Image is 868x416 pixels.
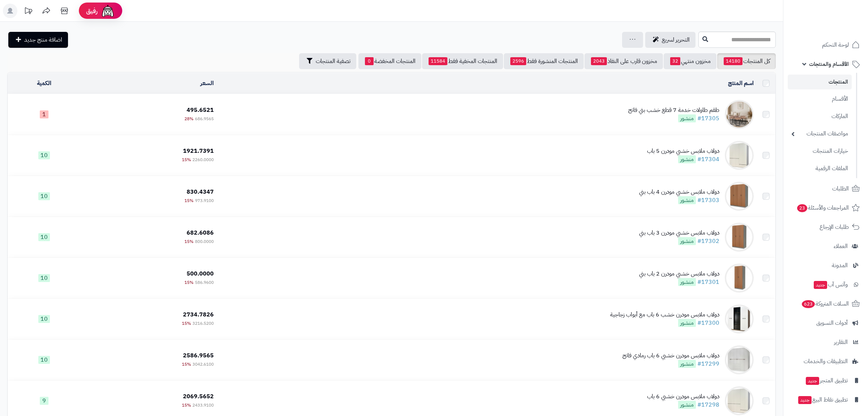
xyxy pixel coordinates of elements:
span: الطلبات [832,184,849,194]
span: وآتس آب [813,280,848,290]
div: دولاب ملابس مودرن خشبي 6 باب [647,392,719,401]
span: 1921.7391 [183,147,214,155]
span: تطبيق نقاط البيع [797,395,848,405]
span: 14180 [724,57,743,65]
a: المراجعات والأسئلة23 [788,199,864,217]
span: 830.4347 [187,188,214,196]
a: اضافة منتج جديد [8,32,68,48]
span: منشور [678,114,696,122]
span: 682.6086 [187,228,214,237]
span: 686.9565 [195,115,214,122]
span: 10 [38,151,50,159]
span: 2433.9100 [192,402,214,408]
span: 500.0000 [187,269,214,278]
span: رفيق [86,7,98,15]
span: 3216.5200 [192,320,214,327]
span: 32 [670,57,680,65]
span: طلبات الإرجاع [820,222,849,232]
a: المنتجات [788,75,852,89]
span: التقارير [834,337,848,347]
a: الأقسام [788,91,852,107]
span: 973.9100 [195,197,214,204]
div: دولاب ملابس خشبي مودرن 2 باب بني [639,270,719,278]
span: 10 [38,274,50,282]
span: 495.6521 [187,106,214,114]
span: 15% [184,197,193,204]
span: 1 [40,110,48,118]
span: تصفية المنتجات [316,57,350,66]
a: طلبات الإرجاع [788,218,864,236]
a: #17301 [697,278,719,286]
a: #17304 [697,155,719,164]
a: الملفات الرقمية [788,161,852,176]
span: 0 [365,57,374,65]
div: دولاب ملابس خشبي مودرن 3 باب بني [639,229,719,237]
a: المنتجات المنشورة فقط2596 [504,53,584,69]
span: المدونة [832,260,848,270]
div: دولاب ملابس مودرن خشب 6 باب مع أبواب زجاجية [610,311,719,319]
span: الأقسام والمنتجات [809,59,849,69]
span: 2043 [591,57,607,65]
a: تحديثات المنصة [19,4,37,20]
span: جديد [814,281,827,289]
div: دولاب ملابس خشبي مودرن 5 باب [647,147,719,155]
span: 15% [182,156,191,163]
a: تطبيق المتجرجديد [788,372,864,389]
span: 10 [38,233,50,241]
img: دولاب ملابس مودرن خشب 6 باب مع أبواب زجاجية [725,304,754,333]
span: لوحة التحكم [822,40,849,50]
img: دولاب ملابس مودرن خشبي 6 باب [725,386,754,415]
span: 3042.6100 [192,361,214,367]
img: logo-2.png [819,5,861,21]
div: طقم طاولات خدمة 7 قطع خشب بني فاتح [628,106,719,114]
span: منشور [678,401,696,409]
span: 15% [184,238,193,245]
span: 2734.7826 [183,310,214,319]
span: المراجعات والأسئلة [796,203,849,213]
a: المدونة [788,257,864,274]
span: 9 [40,397,48,405]
span: 15% [182,320,191,327]
a: #17305 [697,114,719,123]
a: الكمية [37,79,51,88]
span: جديد [806,377,819,385]
a: التحرير لسريع [645,32,695,48]
span: منشور [678,155,696,163]
a: #17300 [697,319,719,327]
span: 2260.0000 [192,156,214,163]
div: دولاب ملابس مودرن خشبي 6 باب رمادي فاتح [622,352,719,360]
img: ai-face.png [101,4,115,18]
span: 10 [38,356,50,364]
a: المنتجات المخفية فقط11584 [422,53,503,69]
a: #17299 [697,360,719,368]
a: الطلبات [788,180,864,197]
span: جديد [798,396,812,404]
span: منشور [678,278,696,286]
a: وآتس آبجديد [788,276,864,293]
img: دولاب ملابس مودرن خشبي 6 باب رمادي فاتح [725,345,754,374]
span: 15% [182,361,191,367]
span: تطبيق المتجر [805,375,848,386]
a: لوحة التحكم [788,36,864,54]
span: العملاء [834,241,848,251]
a: #17298 [697,400,719,409]
span: 800.0000 [195,238,214,245]
span: 2069.5652 [183,392,214,401]
a: التطبيقات والخدمات [788,353,864,370]
span: التحرير لسريع [662,35,690,44]
a: اسم المنتج [728,79,754,88]
a: العملاء [788,238,864,255]
a: السعر [200,79,214,88]
span: اضافة منتج جديد [24,35,62,44]
span: منشور [678,237,696,245]
a: مخزون قارب على النفاذ2043 [584,53,663,69]
span: 23 [797,204,807,212]
a: التقارير [788,333,864,351]
span: منشور [678,319,696,327]
span: 28% [184,115,193,122]
button: تصفية المنتجات [299,53,356,69]
span: منشور [678,360,696,368]
a: مخزون منتهي32 [664,53,716,69]
span: 11584 [429,57,447,65]
span: منشور [678,196,696,204]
